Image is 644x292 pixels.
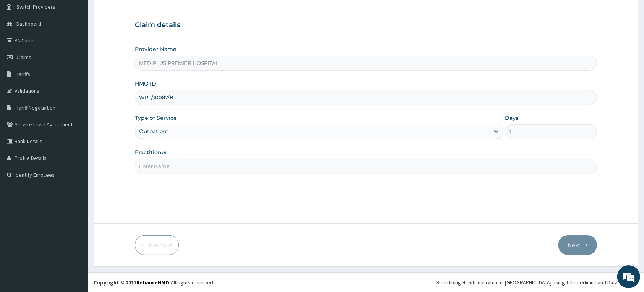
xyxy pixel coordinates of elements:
[44,96,105,173] span: We're online!
[125,4,144,22] div: Minimize live chat window
[40,43,128,53] div: Chat with us now
[4,208,146,235] textarea: Type your message and hit 'Enter'
[136,279,169,286] a: RelianceHMO
[14,38,31,57] img: d_794563401_company_1708531726252_794563401
[505,114,518,122] label: Days
[88,273,644,292] footer: All rights reserved.
[16,3,55,10] span: Switch Providers
[135,235,179,255] button: Previous
[16,104,55,111] span: Tariff Negotiation
[16,20,41,27] span: Dashboard
[135,21,597,29] h3: Claim details
[135,148,167,156] label: Practitioner
[135,90,597,105] input: Enter HMO ID
[16,71,30,77] span: Tariffs
[135,45,176,53] label: Provider Name
[94,279,171,286] strong: Copyright © 2017 .
[436,279,638,286] div: Redefining Heath Insurance in [GEOGRAPHIC_DATA] using Telemedicine and Data Science!
[135,159,597,174] input: Enter Name
[16,54,31,61] span: Claims
[135,80,156,87] label: HMO ID
[135,114,177,122] label: Type of Service
[558,235,597,255] button: Next
[139,127,168,135] div: Outpatient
